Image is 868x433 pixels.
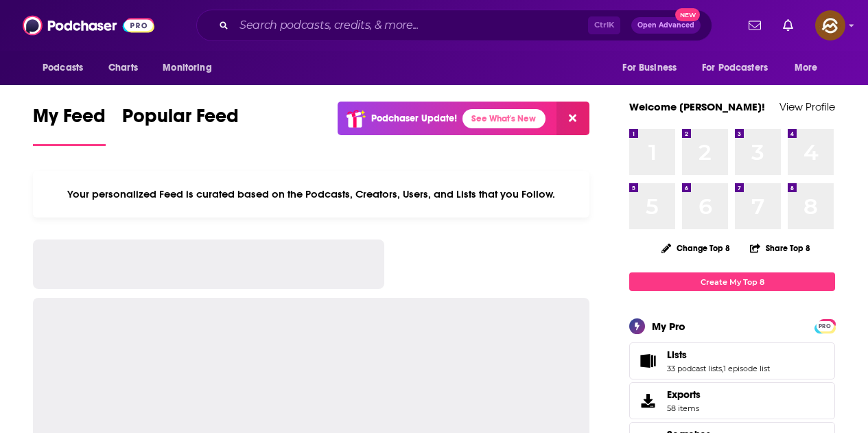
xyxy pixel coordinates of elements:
[371,113,457,124] p: Podchaser Update!
[652,320,685,333] div: My Pro
[723,364,770,373] a: 1 episode list
[667,364,722,373] a: 33 podcast lists
[33,171,589,218] div: Your personalized Feed is curated based on the Podcasts, Creators, Users, and Lists that you Follow.
[622,58,677,78] span: For Business
[634,351,661,371] a: Lists
[815,10,845,40] span: Logged in as hey85204
[631,17,701,34] button: Open AdvancedNew
[634,391,661,410] span: Exports
[122,104,239,146] a: Popular Feed
[108,58,138,78] span: Charts
[667,349,687,361] span: Lists
[629,342,835,379] span: Lists
[785,55,835,81] button: open menu
[99,55,146,81] a: Charts
[795,58,818,78] span: More
[667,403,701,413] span: 58 items
[815,10,845,40] img: User Profile
[637,22,694,29] span: Open Advanced
[33,104,106,146] a: My Feed
[122,104,239,136] span: Popular Feed
[675,8,700,21] span: New
[153,55,229,81] button: open menu
[629,382,835,419] a: Exports
[749,235,811,261] button: Share Top 8
[667,388,701,401] span: Exports
[33,104,106,136] span: My Feed
[23,12,154,38] img: Podchaser - Follow, Share and Rate Podcasts
[33,55,101,81] button: open menu
[462,109,546,128] a: See What's New
[163,58,211,78] span: Monitoring
[779,100,835,113] a: View Profile
[653,239,738,257] button: Change Top 8
[667,349,770,361] a: Lists
[702,58,768,78] span: For Podcasters
[613,55,694,81] button: open menu
[629,100,765,113] a: Welcome [PERSON_NAME]!
[588,16,620,34] span: Ctrl K
[629,272,835,291] a: Create My Top 8
[817,321,833,331] span: PRO
[693,55,788,81] button: open menu
[817,320,833,331] a: PRO
[743,14,766,37] a: Show notifications dropdown
[815,10,845,40] button: Show profile menu
[777,14,799,37] a: Show notifications dropdown
[234,14,588,36] input: Search podcasts, credits, & more...
[43,58,83,78] span: Podcasts
[722,364,723,373] span: ,
[196,10,712,41] div: Search podcasts, credits, & more...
